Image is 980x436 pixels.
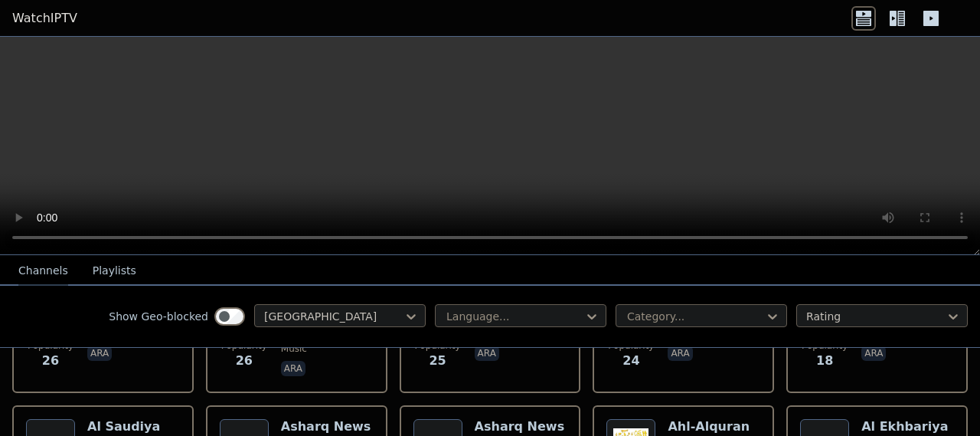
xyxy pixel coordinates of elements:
span: 18 [816,352,833,370]
span: 26 [236,352,253,370]
p: ara [668,346,692,361]
span: music [281,343,307,355]
button: Playlists [93,257,136,286]
p: ara [861,346,886,361]
p: ara [281,361,305,376]
button: Channels [18,257,68,286]
span: 26 [42,352,59,370]
a: WatchIPTV [12,9,77,28]
span: 25 [429,352,446,370]
span: 24 [622,352,639,370]
label: Show Geo-blocked [109,309,208,324]
p: ara [475,346,499,361]
p: ara [87,346,112,361]
h6: Asharq News [281,419,371,434]
h6: Al Ekhbariya [861,419,948,434]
